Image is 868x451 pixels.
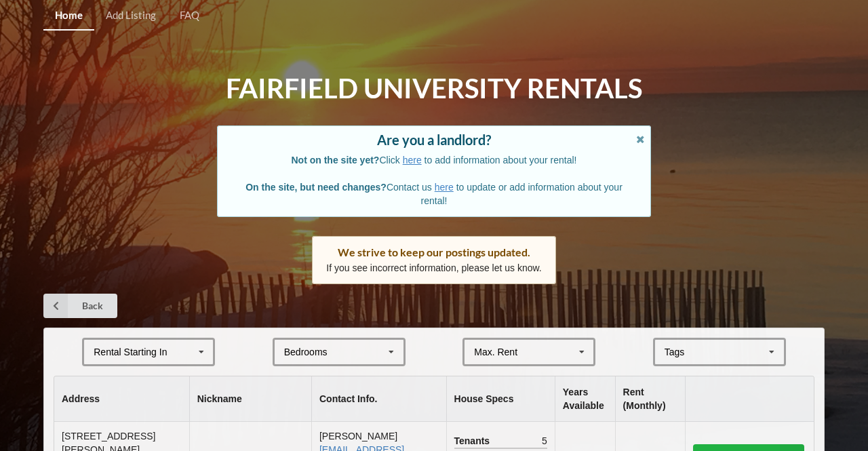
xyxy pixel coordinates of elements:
div: We strive to keep our postings updated. [326,246,542,259]
th: House Specs [446,376,555,422]
div: Max. Rent [474,347,517,357]
div: Rental Starting In [94,347,167,357]
th: Rent (Monthly) [615,376,685,422]
span: Click to add information about your rental! [292,155,577,165]
th: Contact Info. [311,376,446,422]
span: 5 [542,434,547,448]
div: Bedrooms [284,347,328,357]
span: Contact us to update or add information about your rental! [245,182,623,206]
a: here [435,182,454,193]
a: here [403,155,422,165]
a: Back [43,294,117,318]
b: On the site, but need changes? [245,182,387,193]
a: FAQ [168,1,211,31]
a: Add Listing [94,1,167,31]
th: Address [54,376,189,422]
div: Are you a landlord? [231,133,637,146]
div: Tags [661,345,705,360]
span: Tenants [454,434,494,448]
th: Nickname [189,376,311,422]
h1: Fairfield University Rentals [226,71,642,106]
a: Home [43,1,94,31]
b: Not on the site yet? [292,155,380,165]
p: If you see incorrect information, please let us know. [326,261,542,275]
th: Years Available [555,376,615,422]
